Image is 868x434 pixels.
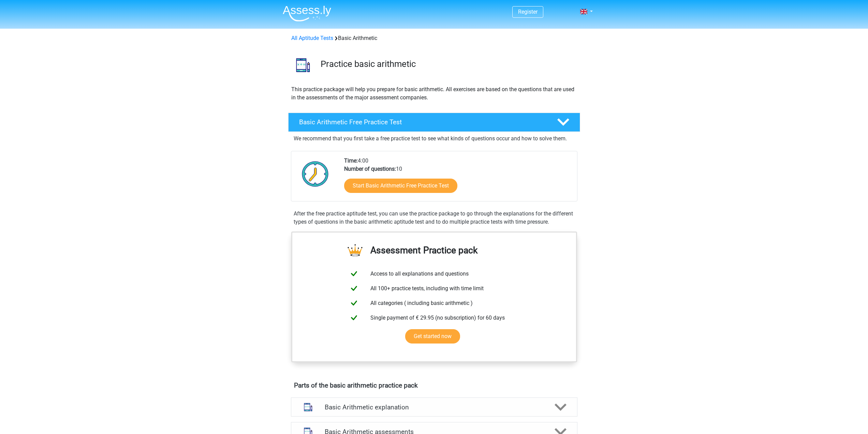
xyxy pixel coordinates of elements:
[298,157,333,191] img: Clock
[285,113,583,132] a: Basic Arithmetic Free Practice Test
[294,381,574,389] h4: Parts of the basic arithmetic practice pack
[325,403,544,411] h4: Basic Arithmetic explanation
[288,397,580,417] a: explanations Basic Arithmetic explanation
[344,179,457,193] a: Start Basic Arithmetic Free Practice Test
[344,166,396,172] b: Number of questions:
[405,329,460,344] a: Get started now
[299,398,317,416] img: basic arithmetic explanations
[518,9,538,15] a: Register
[294,135,575,143] p: We recommend that you first take a free practice test to see what kinds of questions occur and ho...
[299,118,546,126] h4: Basic Arithmetic Free Practice Test
[291,35,333,41] a: All Aptitude Tests
[339,157,577,201] div: 4:00 10
[291,210,577,226] div: After the free practice aptitude test, you can use the practice package to go through the explana...
[344,157,358,164] b: Time:
[291,85,577,102] p: This practice package will help you prepare for basic arithmetic. All exercises are based on the ...
[289,34,580,42] div: Basic Arithmetic
[289,51,318,80] img: basic arithmetic
[283,5,331,22] img: Assessly
[321,59,575,69] h3: Practice basic arithmetic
